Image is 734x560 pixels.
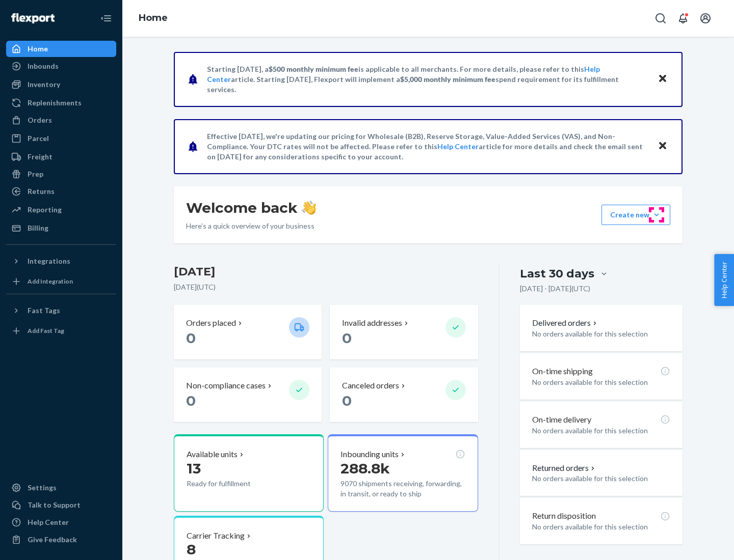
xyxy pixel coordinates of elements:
[269,65,358,73] span: $500 monthly minimum fee
[174,368,322,422] button: Non-compliance cases 0
[186,317,236,329] p: Orders placed
[207,64,648,95] p: Starting [DATE], a is applicable to all merchants. For more details, please refer to this article...
[520,266,594,282] div: Last 30 days
[186,392,196,409] span: 0
[28,223,48,233] div: Billing
[532,366,593,377] p: On-time shipping
[28,205,62,215] div: Reporting
[340,479,465,499] p: 9070 shipments receiving, forwarding, in transit, or ready to ship
[6,149,116,165] a: Freight
[6,202,116,218] a: Reporting
[28,256,70,266] div: Integrations
[28,44,48,54] div: Home
[139,12,168,23] a: Home
[302,201,316,215] img: hand-wave emoji
[187,530,245,542] p: Carrier Tracking
[6,76,116,93] a: Inventory
[96,8,116,29] button: Close Navigation
[6,183,116,200] a: Returns
[342,392,352,409] span: 0
[186,329,196,347] span: 0
[186,380,266,391] p: Non-compliance cases
[6,302,116,319] button: Fast Tags
[532,522,670,532] p: No orders available for this selection
[6,531,116,548] button: Give Feedback
[28,517,69,527] div: Help Center
[400,75,495,83] span: $5,000 monthly minimum fee
[673,8,693,29] button: Open notifications
[714,254,734,306] button: Help Center
[6,58,116,74] a: Inbounds
[186,199,316,217] h1: Welcome back
[186,221,316,231] p: Here’s a quick overview of your business
[328,434,478,512] button: Inbounding units288.8k9070 shipments receiving, forwarding, in transit, or ready to ship
[532,473,670,484] p: No orders available for this selection
[187,479,281,489] p: Ready for fulfillment
[28,115,52,125] div: Orders
[28,61,59,71] div: Inbounds
[695,8,716,29] button: Open account menu
[330,305,478,359] button: Invalid addresses 0
[656,72,669,87] button: Close
[532,329,670,339] p: No orders available for this selection
[6,497,116,513] a: Talk to Support
[174,264,478,280] h3: [DATE]
[601,205,670,225] button: Create new
[187,460,201,477] span: 13
[28,535,77,545] div: Give Feedback
[28,133,49,144] div: Parcel
[6,253,116,269] button: Integrations
[28,305,60,316] div: Fast Tags
[174,305,322,359] button: Orders placed 0
[342,380,399,391] p: Canceled orders
[520,284,590,294] p: [DATE] - [DATE] ( UTC )
[532,510,596,522] p: Return disposition
[6,323,116,339] a: Add Fast Tag
[437,142,479,151] a: Help Center
[174,434,324,512] button: Available units13Ready for fulfillment
[6,480,116,496] a: Settings
[342,317,402,329] p: Invalid addresses
[532,377,670,387] p: No orders available for this selection
[28,326,64,335] div: Add Fast Tag
[656,139,669,154] button: Close
[532,414,591,426] p: On-time delivery
[6,130,116,147] a: Parcel
[650,8,671,29] button: Open Search Box
[28,152,53,162] div: Freight
[28,483,57,493] div: Settings
[6,273,116,290] a: Add Integration
[6,112,116,128] a: Orders
[130,4,176,33] ol: breadcrumbs
[11,13,55,23] img: Flexport logo
[532,462,597,474] button: Returned orders
[6,95,116,111] a: Replenishments
[340,460,390,477] span: 288.8k
[187,449,238,460] p: Available units
[174,282,478,292] p: [DATE] ( UTC )
[342,329,352,347] span: 0
[330,368,478,422] button: Canceled orders 0
[28,500,81,510] div: Talk to Support
[532,426,670,436] p: No orders available for this selection
[28,169,43,179] div: Prep
[532,317,599,329] button: Delivered orders
[187,541,196,558] span: 8
[6,220,116,236] a: Billing
[6,41,116,57] a: Home
[207,131,648,162] p: Effective [DATE], we're updating our pricing for Wholesale (B2B), Reserve Storage, Value-Added Se...
[28,79,60,90] div: Inventory
[28,277,73,286] div: Add Integration
[340,449,399,460] p: Inbounding units
[6,514,116,530] a: Help Center
[28,186,55,197] div: Returns
[28,98,82,108] div: Replenishments
[6,166,116,182] a: Prep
